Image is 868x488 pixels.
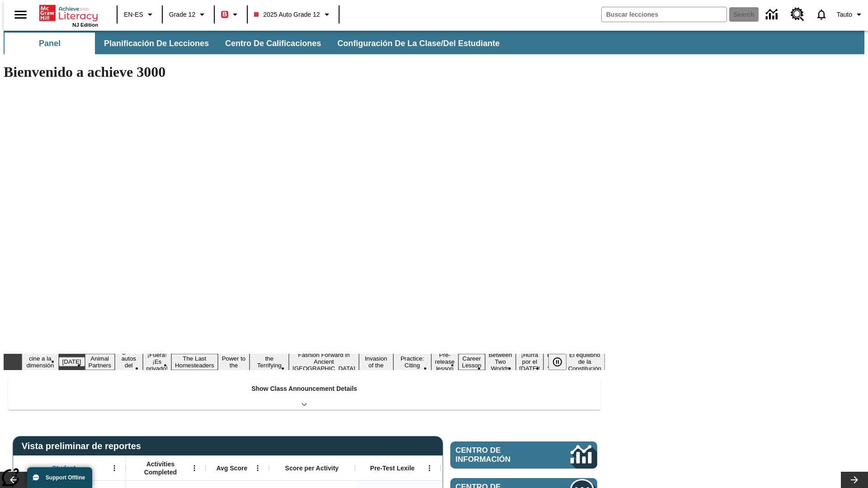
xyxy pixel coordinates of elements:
[39,4,98,22] a: Portada
[72,22,98,28] span: NJ Edition
[39,3,98,28] div: Portada
[458,354,485,370] button: Slide 13 Career Lesson
[285,464,339,472] span: Score per Activity
[833,6,868,23] button: Perfil/Configuración
[456,446,540,464] span: Centro de información
[85,354,115,370] button: Slide 3 Animal Partners
[841,472,868,488] button: Carrusel de lecciones, seguir
[22,347,59,377] button: Slide 1 Llevar el cine a la dimensión X
[565,350,605,373] button: Slide 17 El equilibrio de la Constitución
[8,379,600,410] div: Show Class Announcement Details
[760,2,785,27] a: Centro de información
[171,354,218,370] button: Slide 6 The Last Homesteaders
[188,461,201,475] button: Abrir menú
[5,33,95,54] button: Panel
[218,347,250,377] button: Slide 7 Solar Power to the People
[4,64,605,80] h1: Bienvenido a achieve 3000
[330,33,507,54] button: Configuración de la clase/del estudiante
[27,467,92,488] button: Support Offline
[602,7,726,22] input: search field
[393,347,431,377] button: Slide 11 Mixed Practice: Citing Evidence
[222,9,227,20] span: B
[251,461,264,475] button: Abrir menú
[165,6,211,23] button: Grado: Grade 12, Elige un grado
[543,350,564,373] button: Slide 16 Point of View
[251,384,357,394] p: Show Class Announcement Details
[785,2,810,27] a: Centro de recursos, Se abrirá en una pestaña nueva.
[370,464,415,472] span: Pre-Test Lexile
[217,6,244,23] button: Boost El color de la clase es rojo. Cambiar el color de la clase.
[4,31,864,54] div: Subbarra de navegación
[46,474,85,481] span: Support Offline
[516,350,544,373] button: Slide 15 ¡Hurra por el Día de la Constitución!
[548,354,576,370] div: Pausar
[4,33,508,54] div: Subbarra de navegación
[22,441,146,451] span: Vista preliminar de reportes
[59,357,85,366] button: Slide 2 Día del Trabajo
[810,3,833,26] a: Notificaciones
[169,10,195,19] span: Grade 12
[97,33,216,54] button: Planificación de lecciones
[7,1,34,28] button: Abrir el menú lateral
[359,347,393,377] button: Slide 10 The Invasion of the Free CD
[485,350,516,373] button: Slide 14 Between Two Worlds
[250,347,289,377] button: Slide 8 Attack of the Terrifying Tomatoes
[108,461,121,475] button: Abrir menú
[124,10,143,19] span: EN-ES
[218,33,328,54] button: Centro de calificaciones
[837,10,852,19] span: Tauto
[115,347,143,377] button: Slide 4 ¿Los autos del futuro?
[143,350,171,373] button: Slide 5 ¡Fuera! ¡Es privado!
[250,6,335,23] button: Class: 2025 Auto Grade 12, Selecciona una clase
[431,350,458,373] button: Slide 12 Pre-release lesson
[120,6,159,23] button: Language: EN-ES, Selecciona un idioma
[548,354,566,370] button: Pausar
[216,464,247,472] span: Avg Score
[254,10,320,19] span: 2025 Auto Grade 12
[450,441,597,469] a: Centro de información
[52,464,75,472] span: Student
[423,461,436,475] button: Abrir menú
[131,460,190,476] span: Activities Completed
[289,350,359,373] button: Slide 9 Fashion Forward in Ancient Rome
